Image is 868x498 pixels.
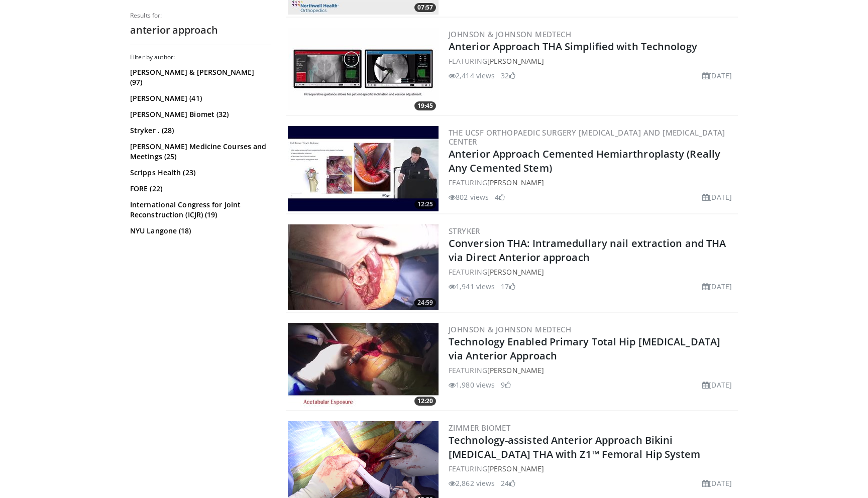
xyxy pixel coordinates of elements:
a: Zimmer Biomet [449,423,510,433]
div: FEATURING [449,56,736,66]
span: 07:57 [414,3,436,12]
a: International Congress for Joint Reconstruction (ICJR) (19) [130,200,268,220]
li: 24 [501,478,515,488]
a: Technology-assisted Anterior Approach Bikini [MEDICAL_DATA] THA with Z1™ Femoral Hip System [449,433,701,461]
img: f2681aa5-e24c-4cda-9d8f-322f406b0ba1.300x170_q85_crop-smart_upscale.jpg [288,224,439,310]
a: Stryker . (28) [130,126,268,136]
a: 19:45 [288,28,439,113]
a: 24:59 [288,224,439,310]
li: 802 views [449,192,489,202]
li: [DATE] [702,478,732,488]
li: 2,862 views [449,478,495,488]
a: Stryker [449,226,480,236]
span: 12:25 [414,200,436,209]
span: 19:45 [414,101,436,110]
a: Johnson & Johnson MedTech [449,324,571,334]
li: [DATE] [702,281,732,292]
span: 24:59 [414,298,436,307]
a: [PERSON_NAME] [487,365,544,375]
a: Conversion THA: Intramedullary nail extraction and THA via Direct Anterior approach [449,236,726,264]
li: [DATE] [702,192,732,202]
a: NYU Langone (18) [130,226,268,236]
li: 32 [501,70,515,81]
img: ca0d5772-d6f0-440f-9d9c-544dbf2110f6.300x170_q85_crop-smart_upscale.jpg [288,323,439,408]
p: Results for: [130,12,271,20]
li: [DATE] [702,70,732,81]
div: FEATURING [449,365,736,376]
a: FORE (22) [130,184,268,194]
a: [PERSON_NAME] Medicine Courses and Meetings (25) [130,142,268,162]
a: 12:25 [288,126,439,211]
a: [PERSON_NAME] [487,464,544,473]
a: [PERSON_NAME] (41) [130,93,268,103]
a: The UCSF Orthopaedic Surgery [MEDICAL_DATA] and [MEDICAL_DATA] Center [449,128,725,147]
h2: anterior approach [130,24,271,37]
div: FEATURING [449,177,736,188]
img: 5bc648da-9d92-4469-abc0-8971cd17e79d.300x170_q85_crop-smart_upscale.jpg [288,126,439,211]
li: [DATE] [702,380,732,390]
a: Johnson & Johnson MedTech [449,29,571,39]
a: [PERSON_NAME] [487,56,544,66]
a: 12:20 [288,323,439,408]
a: Technology Enabled Primary Total Hip [MEDICAL_DATA] via Anterior Approach [449,335,720,362]
h3: Filter by author: [130,53,271,61]
li: 17 [501,281,515,292]
div: FEATURING [449,267,736,277]
li: 1,941 views [449,281,495,292]
a: Scripps Health (23) [130,168,268,178]
img: 06bb1c17-1231-4454-8f12-6191b0b3b81a.300x170_q85_crop-smart_upscale.jpg [288,28,439,113]
li: 4 [495,192,505,202]
li: 2,414 views [449,70,495,81]
a: [PERSON_NAME] [487,267,544,277]
div: FEATURING [449,463,736,474]
li: 1,980 views [449,380,495,390]
a: [PERSON_NAME] & [PERSON_NAME] (97) [130,67,268,87]
a: Anterior Approach THA Simplified with Technology [449,40,697,53]
a: [PERSON_NAME] [487,178,544,187]
a: Anterior Approach Cemented Hemiarthroplasty (Really Any Cemented Stem) [449,147,720,175]
li: 9 [501,380,511,390]
a: [PERSON_NAME] Biomet (32) [130,109,268,119]
span: 12:20 [414,397,436,406]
